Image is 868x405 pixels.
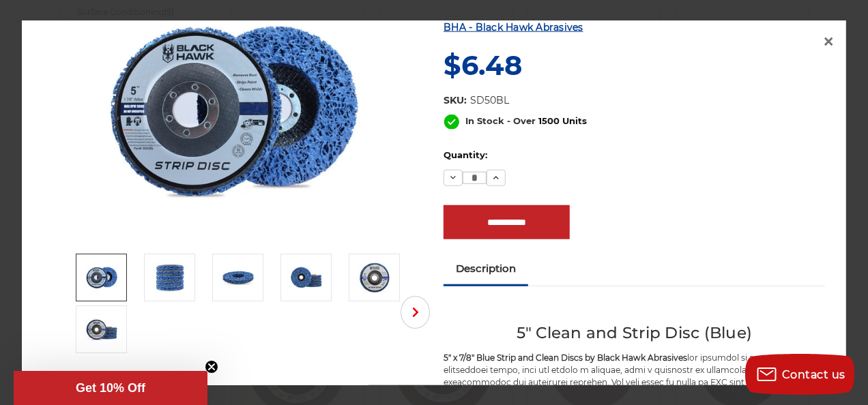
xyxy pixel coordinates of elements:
dd: SD50BL [470,93,509,108]
div: Get 10% OffClose teaser [14,371,207,405]
img: 5" x 7/8" Easy Strip and Clean Disc [220,260,255,295]
img: 5" x 7/8" Easy Strip and Clean Disc [289,260,323,295]
a: Close [818,30,839,52]
strong: 5" x 7/8" Blue Strip and Clean Discs by Black Hawk Abrasives [444,352,687,363]
span: In Stock [465,116,504,127]
h2: 5" Clean and Strip Disc (Blue) [444,320,825,344]
button: Next [401,296,430,329]
button: Close teaser [205,360,218,374]
a: BHA - Black Hawk Abrasives [444,21,583,33]
span: - Over [507,116,536,127]
span: × [822,27,835,54]
img: blue clean and strip disc [84,260,118,295]
dt: SKU: [444,93,467,108]
span: Units [562,116,587,127]
label: Quantity: [444,149,825,162]
img: 5" x 7/8" Easy Strip and Clean Disc [357,260,391,295]
img: 5" x 7/8" Easy Strip and Clean Disc [84,312,118,346]
span: Contact us [782,368,845,381]
span: Get 10% Off [76,381,145,395]
a: Description [444,254,528,284]
img: paint stripper discs [152,262,186,294]
span: 1500 [538,116,560,127]
button: Contact us [745,354,854,395]
span: $6.48 [444,48,522,82]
